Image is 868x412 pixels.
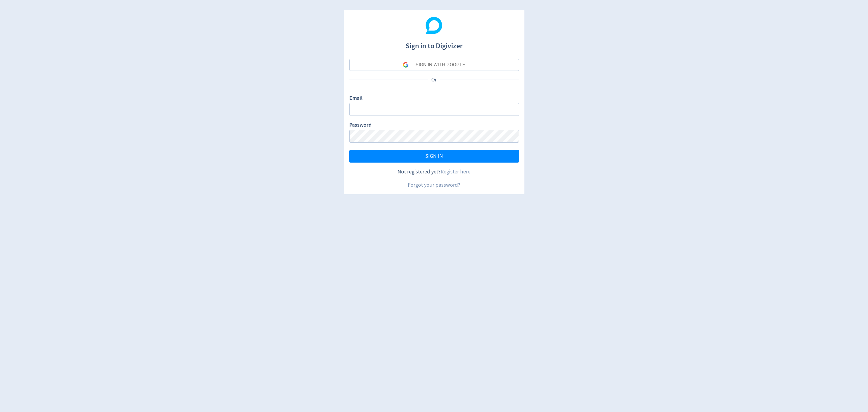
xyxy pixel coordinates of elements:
button: SIGN IN [349,150,519,163]
label: Email [349,94,363,103]
h1: Sign in to Digivizer [349,36,519,51]
span: SIGN IN [425,154,443,159]
img: Digivizer Logo [426,17,442,34]
a: Register here [441,168,470,175]
button: SIGN IN WITH GOOGLE [349,59,519,71]
div: SIGN IN WITH GOOGLE [416,59,465,71]
div: Not registered yet? [349,168,519,176]
a: Forgot your password? [408,182,460,189]
label: Password [349,121,372,130]
p: Or [428,76,440,84]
